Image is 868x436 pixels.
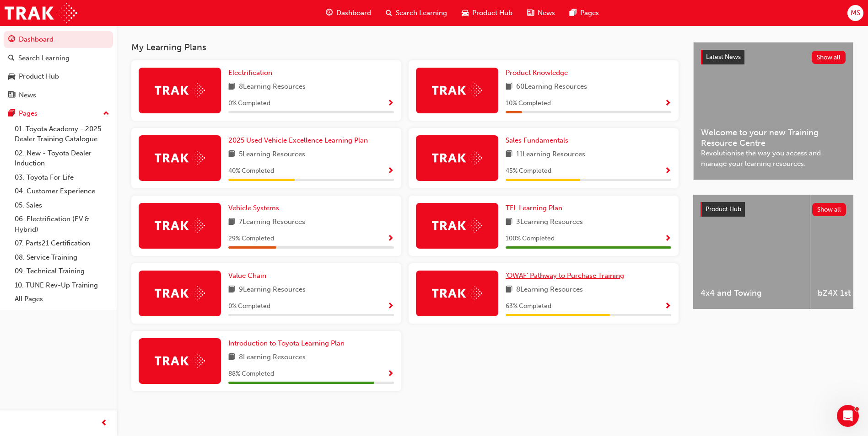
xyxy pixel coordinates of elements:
[506,217,512,228] span: book-icon
[693,42,853,180] a: Latest NewsShow allWelcome to your new Training Resource CentreRevolutionise the way you access a...
[239,284,306,296] span: 9 Learning Resources
[228,203,283,213] a: Vehicle Systems
[11,212,113,236] a: 06. Electrification (EV & Hybrid)
[155,218,205,233] img: Trak
[387,368,394,380] button: Show Progress
[396,8,447,18] span: Search Learning
[432,151,482,165] img: Trak
[11,122,113,146] a: 01. Toyota Academy - 2025 Dealer Training Catalogue
[506,135,572,146] a: Sales Fundamentals
[462,7,469,19] span: car-icon
[701,128,846,148] span: Welcome to your new Training Resource Centre
[228,352,235,363] span: book-icon
[228,166,274,176] span: 40 % Completed
[701,50,846,64] a: Latest NewsShow all
[326,7,333,19] span: guage-icon
[516,217,583,228] span: 3 Learning Resources
[432,83,482,97] img: Trak
[228,136,368,144] span: 2025 Used Vehicle Excellence Learning Plan
[506,68,571,78] a: Product Knowledge
[228,98,270,109] span: 0 % Completed
[387,235,394,243] span: Show Progress
[506,136,568,144] span: Sales Fundamentals
[706,205,741,213] span: Product Hub
[386,7,392,19] span: search-icon
[506,284,512,296] span: book-icon
[812,203,846,216] button: Show all
[664,165,671,177] button: Show Progress
[387,100,394,108] span: Show Progress
[701,288,803,298] span: 4x4 and Towing
[506,271,624,280] span: 'OWAF' Pathway to Purchase Training
[8,110,15,118] span: pages-icon
[228,81,235,93] span: book-icon
[4,68,113,85] a: Product Hub
[387,167,394,175] span: Show Progress
[4,105,113,122] button: Pages
[11,170,113,185] a: 03. Toyota For Life
[701,148,846,169] span: Revolutionise the way you access and manage your learning resources.
[11,198,113,213] a: 05. Sales
[239,352,306,363] span: 8 Learning Resources
[155,354,205,368] img: Trak
[239,149,305,160] span: 5 Learning Resources
[851,8,860,18] span: MS
[228,69,272,77] span: Electrification
[228,271,266,280] span: Value Chain
[131,42,679,53] h3: My Learning Plans
[11,146,113,170] a: 02. New - Toyota Dealer Induction
[506,98,551,109] span: 10 % Completed
[847,5,863,21] button: MS
[432,286,482,300] img: Trak
[837,405,859,427] iframe: Intercom live chat
[155,286,205,300] img: Trak
[318,4,378,22] a: guage-iconDashboard
[11,250,113,265] a: 08. Service Training
[387,233,394,245] button: Show Progress
[664,167,671,175] span: Show Progress
[506,149,512,160] span: book-icon
[336,8,371,18] span: Dashboard
[228,149,235,160] span: book-icon
[103,108,109,120] span: up-icon
[506,301,551,312] span: 63 % Completed
[387,165,394,177] button: Show Progress
[228,234,274,244] span: 29 % Completed
[516,81,587,93] span: 60 Learning Resources
[19,71,59,82] div: Product Hub
[228,284,235,296] span: book-icon
[506,203,566,213] a: TFL Learning Plan
[472,8,512,18] span: Product Hub
[11,264,113,278] a: 09. Technical Training
[664,233,671,245] button: Show Progress
[538,8,555,18] span: News
[228,338,348,349] a: Introduction to Toyota Learning Plan
[18,53,70,64] div: Search Learning
[228,369,274,379] span: 88 % Completed
[5,3,77,23] img: Trak
[520,4,562,22] a: news-iconNews
[516,149,585,160] span: 11 Learning Resources
[228,204,279,212] span: Vehicle Systems
[4,50,113,67] a: Search Learning
[228,301,270,312] span: 0 % Completed
[11,184,113,198] a: 04. Customer Experience
[693,195,810,309] a: 4x4 and Towing
[387,98,394,109] button: Show Progress
[701,202,846,217] a: Product HubShow all
[228,339,345,347] span: Introduction to Toyota Learning Plan
[812,51,846,64] button: Show all
[387,303,394,311] span: Show Progress
[239,217,305,228] span: 7 Learning Resources
[101,418,108,429] span: prev-icon
[8,73,15,81] span: car-icon
[11,278,113,292] a: 10. TUNE Rev-Up Training
[228,68,276,78] a: Electrification
[8,54,15,63] span: search-icon
[664,301,671,312] button: Show Progress
[387,301,394,312] button: Show Progress
[570,7,577,19] span: pages-icon
[516,284,583,296] span: 8 Learning Resources
[454,4,520,22] a: car-iconProduct Hub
